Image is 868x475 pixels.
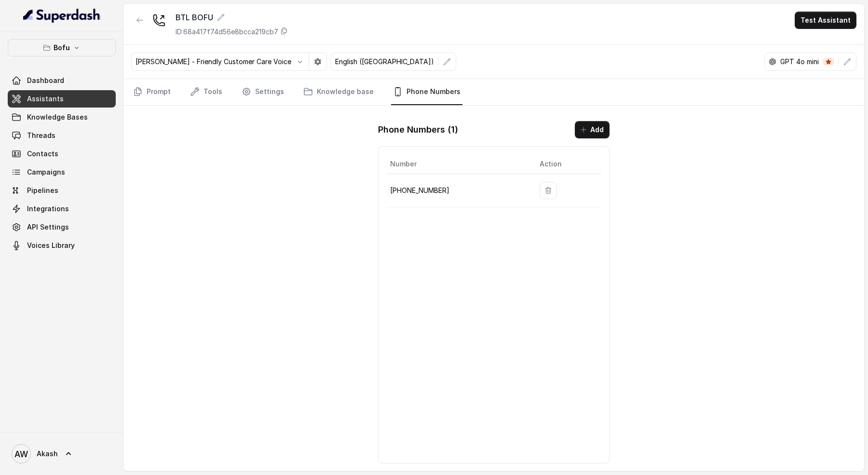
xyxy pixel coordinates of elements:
[335,57,434,67] p: English ([GEOGRAPHIC_DATA])
[8,200,116,217] a: Integrations
[390,185,524,196] p: [PHONE_NUMBER]
[8,145,116,163] a: Contacts
[8,127,116,144] a: Threads
[391,79,462,105] a: Phone Numbers
[8,39,116,56] button: Bofu
[8,440,116,467] a: Akash
[27,112,88,122] span: Knowledge Bases
[8,218,116,236] a: API Settings
[188,79,224,105] a: Tools
[27,167,65,177] span: Campaigns
[240,79,286,105] a: Settings
[131,79,173,105] a: Prompt
[23,8,101,23] img: light.svg
[386,154,532,174] th: Number
[27,204,69,214] span: Integrations
[795,12,856,29] button: Test Assistant
[27,222,69,232] span: API Settings
[8,90,116,108] a: Assistants
[131,79,856,105] nav: Tabs
[575,121,610,138] button: Add
[532,154,601,174] th: Action
[27,186,58,195] span: Pipelines
[27,76,64,85] span: Dashboard
[27,149,58,159] span: Contacts
[769,58,776,66] svg: openai logo
[37,449,58,459] span: Akash
[780,57,819,67] p: GPT 4o mini
[8,163,116,181] a: Campaigns
[27,131,55,140] span: Threads
[8,109,116,126] a: Knowledge Bases
[8,182,116,199] a: Pipelines
[176,12,288,23] div: BTL BOFU
[27,241,75,250] span: Voices Library
[8,237,116,254] a: Voices Library
[136,57,291,67] p: [PERSON_NAME] - Friendly Customer Care Voice
[378,122,458,137] h1: Phone Numbers ( 1 )
[54,42,70,54] p: Bofu
[301,79,376,105] a: Knowledge base
[176,27,278,37] p: ID: 68a417f74d56e8bcca219cb7
[8,72,116,89] a: Dashboard
[14,449,28,459] text: AW
[27,94,64,104] span: Assistants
